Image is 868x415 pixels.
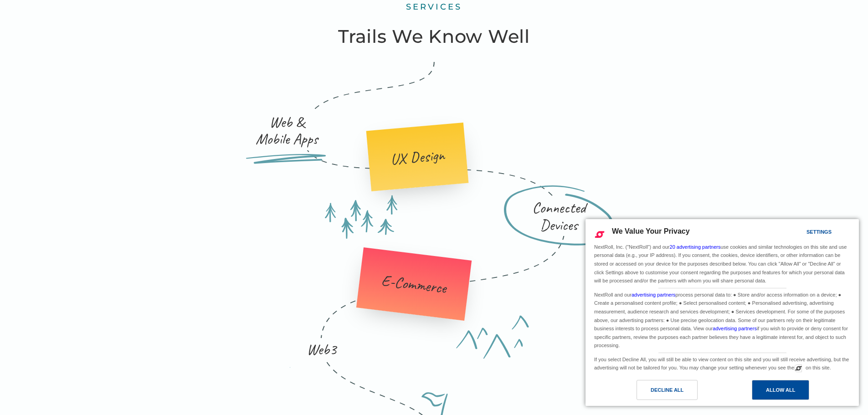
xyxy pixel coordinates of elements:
[766,385,795,395] div: Allow All
[390,146,445,168] div: UX Design
[651,385,683,395] div: Decline All
[713,326,757,331] a: advertising partners
[381,272,447,297] div: E-Commerce
[592,288,852,351] div: NextRoll and our process personal data to: ● Store and/or access information on a device; ● Creat...
[290,338,354,360] div: Web3
[791,225,812,241] a: Settings
[592,242,852,286] div: NextRoll, Inc. ("NextRoll") and our use cookies and similar technologies on this site and use per...
[612,227,690,235] span: We Value Your Privacy
[722,380,853,405] a: Allow All
[406,2,462,12] h2: services
[591,380,722,405] a: Decline All
[338,22,529,51] h3: Trails We Know Well
[670,244,721,250] a: 20 advertising partners
[632,292,676,297] a: advertising partners
[592,353,852,373] div: If you select Decline All, you will still be able to view content on this site and you will still...
[246,111,328,150] div: Web & Mobile Apps
[806,227,832,237] div: Settings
